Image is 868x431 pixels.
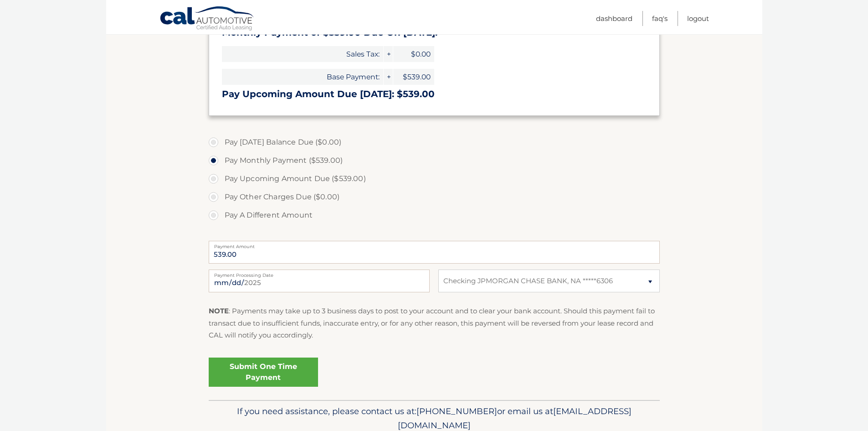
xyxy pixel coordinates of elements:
[209,241,660,248] label: Payment Amount
[209,358,318,387] a: Submit One Time Payment
[596,11,632,26] a: Dashboard
[159,6,255,32] a: Cal Automotive
[209,306,229,315] strong: NOTE
[652,11,668,26] a: FAQ's
[209,133,660,151] label: Pay [DATE] Balance Due ($0.00)
[209,270,430,277] label: Payment Processing Date
[209,170,660,188] label: Pay Upcoming Amount Due ($539.00)
[222,69,383,85] span: Base Payment:
[209,188,660,206] label: Pay Other Charges Due ($0.00)
[222,88,647,100] h3: Pay Upcoming Amount Due [DATE]: $539.00
[384,46,393,62] span: +
[209,270,430,292] input: Payment Date
[209,305,660,341] p: : Payments may take up to 3 business days to post to your account and to clear your bank account....
[416,406,497,416] span: [PHONE_NUMBER]
[222,46,383,62] span: Sales Tax:
[209,206,660,224] label: Pay A Different Amount
[209,241,660,264] input: Payment Amount
[393,46,434,62] span: $0.00
[687,11,709,26] a: Logout
[393,69,434,85] span: $539.00
[384,69,393,85] span: +
[209,151,660,170] label: Pay Monthly Payment ($539.00)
